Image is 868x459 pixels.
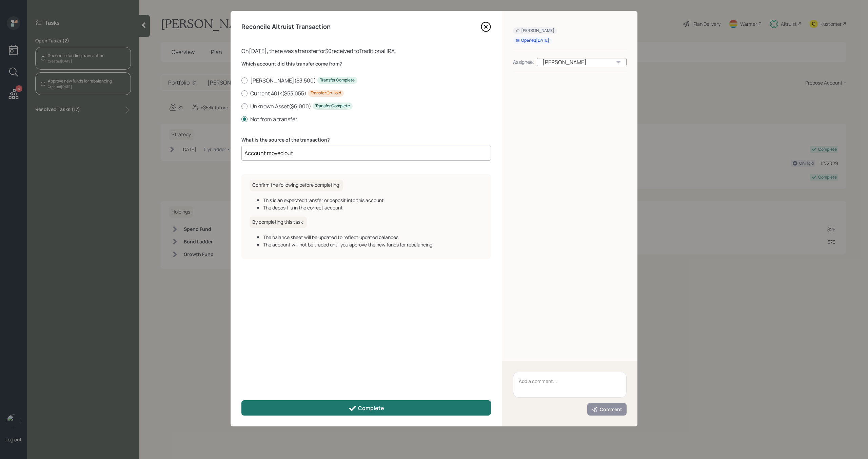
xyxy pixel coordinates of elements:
[349,404,384,412] div: Complete
[241,115,491,123] label: Not from a transfer
[241,60,491,67] label: Which account did this transfer come from?
[250,217,307,228] h6: By completing this task:
[241,77,491,84] label: [PERSON_NAME] ( $3,500 )
[263,234,483,241] div: The balance sheet will be updated to reflect updated balances
[241,90,491,97] label: Current 401k ( $53,055 )
[315,103,350,109] div: Transfer Complete
[587,403,627,416] button: Comment
[320,77,355,83] div: Transfer Complete
[516,38,549,43] div: Opened [DATE]
[241,47,491,55] div: On [DATE] , there was a transfer for $0 received to Traditional IRA .
[537,58,627,66] div: [PERSON_NAME]
[311,90,341,96] div: Transfer On Hold
[516,28,554,34] div: [PERSON_NAME]
[241,103,491,110] label: Unknown Asset ( $6,000 )
[592,406,622,413] div: Comment
[250,180,343,191] h6: Confirm the following before completing:
[241,136,491,143] label: What is the source of the transaction?
[241,23,331,31] h4: Reconcile Altruist Transaction
[241,400,491,416] button: Complete
[263,241,483,248] div: The account will not be traded until you approve the new funds for rebalancing
[263,197,483,204] div: This is an expected transfer or deposit into this account
[263,204,483,211] div: The deposit is in the correct account
[513,58,534,66] div: Assignee:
